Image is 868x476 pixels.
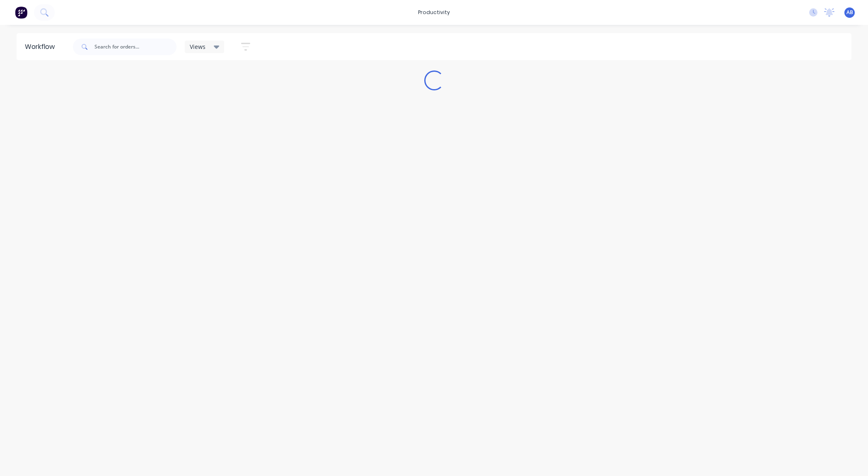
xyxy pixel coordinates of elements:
[15,6,27,19] img: Factory
[94,39,177,55] input: Search for orders...
[846,9,853,16] span: AB
[190,42,206,51] span: Views
[414,6,454,19] div: productivity
[25,42,59,52] div: Workflow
